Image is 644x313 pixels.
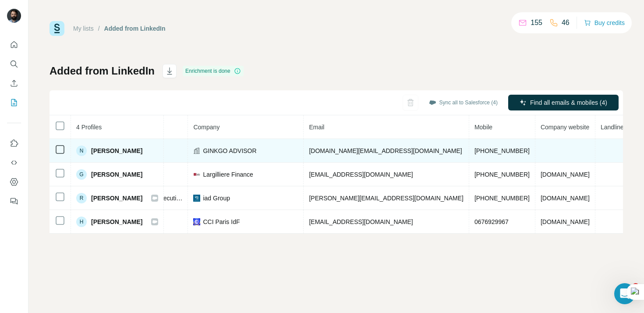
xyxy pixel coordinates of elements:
[50,21,64,36] img: Surfe Logo
[632,283,639,290] span: 2
[98,24,100,33] li: /
[309,147,462,154] span: [DOMAIN_NAME][EMAIL_ADDRESS][DOMAIN_NAME]
[7,9,21,23] img: Avatar
[7,75,21,91] button: Enrich CSV
[73,25,94,32] a: My lists
[541,124,589,131] span: Company website
[601,124,624,131] span: Landline
[193,218,200,225] img: company-logo
[193,171,200,178] img: company-logo
[614,283,635,304] iframe: Intercom live chat
[203,146,256,155] span: GINKGO ADVISOR
[183,66,244,76] div: Enrichment is done
[76,169,87,180] div: G
[76,193,87,203] div: R
[76,146,87,156] div: N
[193,195,200,202] img: company-logo
[474,218,509,225] span: 0676929967
[423,96,504,109] button: Sync all to Salesforce (4)
[203,217,240,226] span: CCI Paris IdF
[309,218,413,225] span: [EMAIL_ADDRESS][DOMAIN_NAME]
[541,218,590,225] span: [DOMAIN_NAME]
[203,170,253,179] span: Largilliere Finance
[7,174,21,190] button: Dashboard
[76,217,87,227] div: H
[7,193,21,209] button: Feedback
[91,217,142,226] span: [PERSON_NAME]
[7,135,21,151] button: Use Surfe on LinkedIn
[309,124,324,131] span: Email
[541,171,590,178] span: [DOMAIN_NAME]
[91,194,142,203] span: [PERSON_NAME]
[7,56,21,72] button: Search
[91,170,142,179] span: [PERSON_NAME]
[530,98,607,107] span: Find all emails & mobiles (4)
[541,195,590,202] span: [DOMAIN_NAME]
[508,95,619,110] button: Find all emails & mobiles (4)
[104,24,166,33] div: Added from LinkedIn
[309,171,413,178] span: [EMAIL_ADDRESS][DOMAIN_NAME]
[474,195,530,202] span: [PHONE_NUMBER]
[474,124,492,131] span: Mobile
[76,124,102,131] span: 4 Profiles
[474,171,530,178] span: [PHONE_NUMBER]
[474,147,530,154] span: [PHONE_NUMBER]
[203,194,230,203] span: iad Group
[309,195,463,202] span: [PERSON_NAME][EMAIL_ADDRESS][DOMAIN_NAME]
[193,124,219,131] span: Company
[7,155,21,171] button: Use Surfe API
[91,146,142,155] span: [PERSON_NAME]
[584,17,625,29] button: Buy credits
[531,18,542,28] p: 155
[562,18,570,28] p: 46
[50,64,155,78] h1: Added from LinkedIn
[7,37,21,53] button: Quick start
[7,95,21,110] button: My lists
